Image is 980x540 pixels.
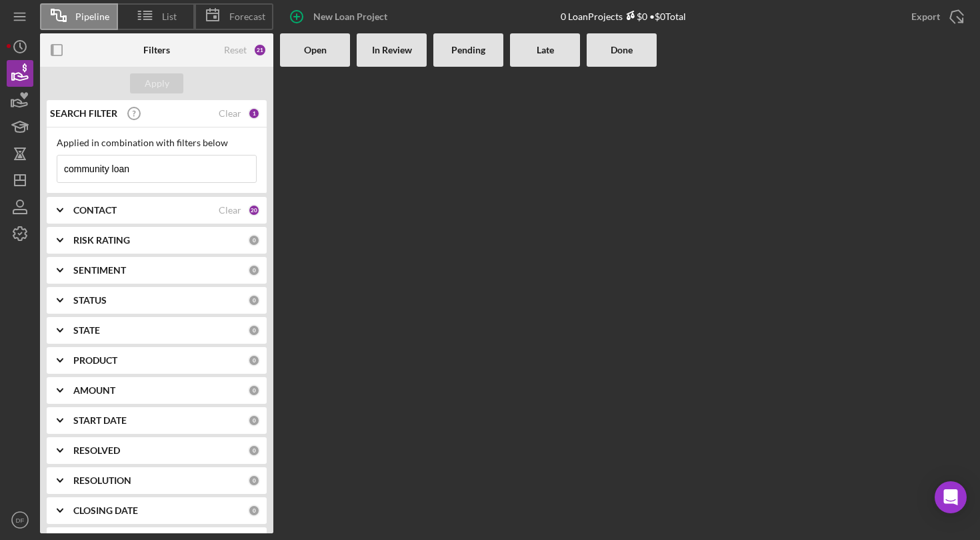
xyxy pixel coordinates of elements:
b: CLOSING DATE [73,505,138,516]
div: Applied in combination with filters below [57,138,257,148]
div: Reset [224,45,247,55]
div: 0 [248,505,260,517]
div: 0 [248,234,260,246]
b: RESOLVED [73,445,120,456]
span: List [162,11,177,22]
b: Open [304,45,327,55]
button: Apply [130,73,183,93]
div: 0 [248,264,260,276]
b: PRODUCT [73,355,117,366]
div: 0 [248,354,260,366]
div: $0 [623,11,647,22]
b: Filters [143,45,170,55]
div: 21 [253,43,267,57]
div: 0 [248,384,260,396]
button: New Loan Project [280,3,401,30]
button: DF [7,507,33,533]
b: RESOLUTION [73,475,131,486]
div: 1 [248,107,260,119]
button: Export [898,3,973,30]
span: Forecast [229,11,265,22]
b: Late [537,45,554,55]
div: Clear [219,108,241,119]
div: 0 [248,475,260,487]
div: Export [911,3,940,30]
text: DF [16,517,25,524]
b: STATUS [73,295,107,306]
b: SEARCH FILTER [50,108,117,119]
div: Open Intercom Messenger [935,481,967,513]
b: RISK RATING [73,235,130,246]
div: 0 [248,324,260,336]
div: 0 Loan Projects • $0 Total [561,11,686,22]
b: SENTIMENT [73,265,126,276]
b: CONTACT [73,205,117,216]
b: Done [611,45,633,55]
b: STATE [73,325,100,336]
div: 0 [248,294,260,306]
b: In Review [372,45,412,55]
div: 0 [248,415,260,427]
div: Apply [145,73,169,93]
div: 20 [248,204,260,216]
div: Clear [219,205,241,216]
span: Pipeline [75,11,109,22]
div: New Loan Project [313,3,387,30]
b: AMOUNT [73,385,115,396]
div: 0 [248,445,260,457]
b: START DATE [73,415,127,426]
b: Pending [451,45,485,55]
